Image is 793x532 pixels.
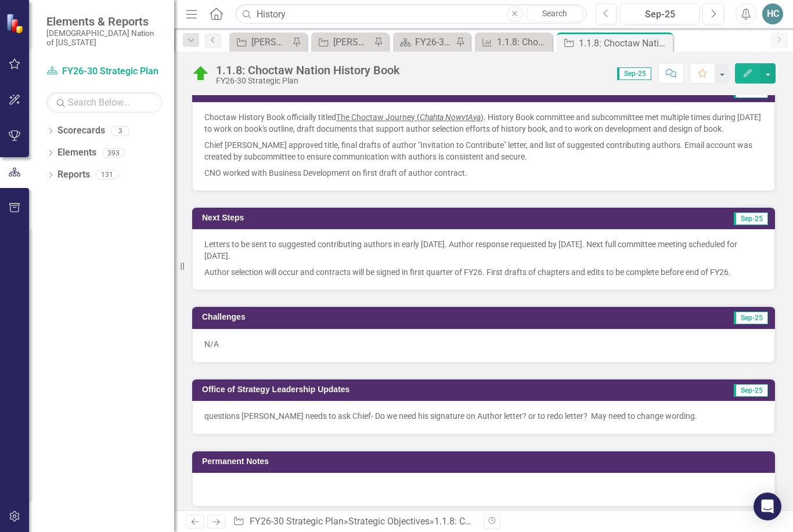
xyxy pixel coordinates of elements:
[202,457,769,466] h3: Permanent Notes
[111,126,129,136] div: 3
[314,35,371,49] a: [PERSON_NAME] CI Working Report
[620,3,700,24] button: Sep-25
[734,384,768,397] span: Sep-25
[46,92,163,113] input: Search Below...
[202,385,659,394] h3: Office of Strategy Leadership Updates
[204,264,763,278] p: Author selection will occur and contracts will be signed in first quarter of FY26. First drafts o...
[102,148,125,158] div: 393
[617,67,651,80] span: Sep-25
[348,516,430,527] a: Strategic Objectives
[96,170,118,180] div: 131
[6,13,26,34] img: ClearPoint Strategy
[579,36,670,50] div: 1.1.8: Choctaw Nation History Book
[251,35,289,49] div: [PERSON_NAME] CI Action Plans
[232,35,289,49] a: [PERSON_NAME] CI Action Plans
[57,146,96,160] a: Elements
[734,312,768,324] span: Sep-25
[754,493,781,520] div: Open Intercom Messenger
[202,313,514,321] h3: Challenges
[192,64,210,83] img: On Target
[468,113,473,122] em: A
[216,77,400,85] div: FY26-30 Strategic Plan
[204,238,763,264] p: Letters to be sent to suggested contributing authors in early [DATE]. Author response requested b...
[336,113,473,122] span: The Choctaw Journey (
[204,111,763,137] p: Choctaw History Book officially titled . History Book committee and subcommittee met multiple tim...
[235,4,586,24] input: Search ClearPoint...
[415,35,453,49] div: FY26-30 Strategic Plan
[434,516,579,527] div: 1.1.8: Choctaw Nation History Book
[624,8,695,21] div: Sep-25
[204,137,763,165] p: Chief [PERSON_NAME] approved title, final drafts of author "Invitation to Contribute" letter, and...
[46,28,163,48] small: [DEMOGRAPHIC_DATA] Nation of [US_STATE]
[333,35,371,49] div: [PERSON_NAME] CI Working Report
[734,212,768,225] span: Sep-25
[473,113,481,122] em: ya
[204,338,763,350] p: N/A
[46,65,163,78] a: FY26-30 Strategic Plan
[473,113,484,122] span: )
[57,168,90,182] a: Reports
[526,6,584,22] a: Search
[46,15,163,28] span: Elements & Reports
[478,35,549,49] a: 1.1.8: Choctaw Nation History Book KPIs
[233,515,475,529] div: » »
[204,410,763,422] p: questions [PERSON_NAME] needs to ask Chief- Do we need his signature on Author letter? or to redo...
[204,165,763,179] p: CNO worked with Business Development on first draft of author contract.
[57,124,105,137] a: Scorecards
[250,516,344,527] a: FY26-30 Strategic Plan
[762,3,783,24] button: HC
[216,64,400,77] div: 1.1.8: Choctaw Nation History Book
[497,35,549,49] div: 1.1.8: Choctaw Nation History Book KPIs
[396,35,453,49] a: FY26-30 Strategic Plan
[202,213,510,222] h3: Next Steps
[420,113,468,122] em: Chahta Nowvt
